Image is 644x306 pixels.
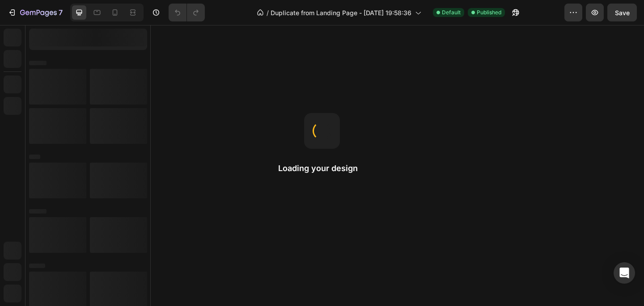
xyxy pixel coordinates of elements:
span: Duplicate from Landing Page - [DATE] 19:58:36 [271,8,411,17]
span: / [267,8,269,17]
div: Undo/Redo [169,4,205,21]
button: Save [607,4,637,21]
button: 7 [4,4,67,21]
span: Save [615,9,630,17]
span: Default [442,8,461,17]
div: Open Intercom Messenger [614,262,635,284]
h2: Loading your design [278,163,366,174]
span: Published [477,8,501,17]
p: 7 [59,7,63,18]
